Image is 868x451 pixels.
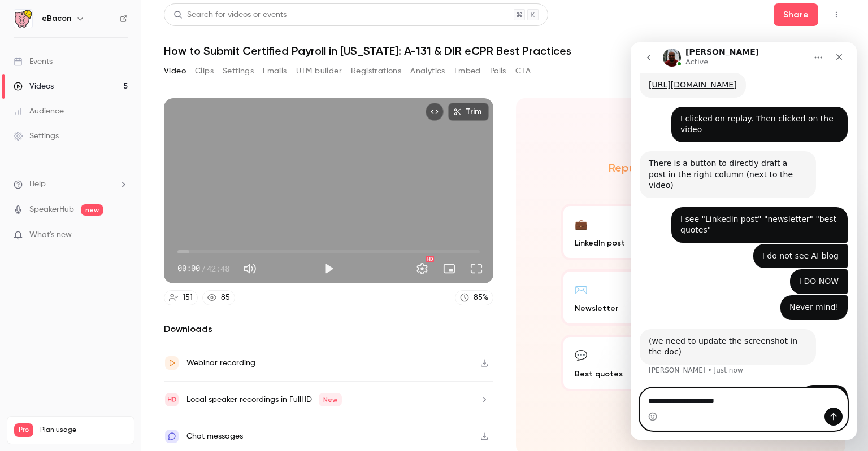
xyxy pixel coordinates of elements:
[575,237,625,249] span: LinkedIn post
[411,257,433,280] button: Settings
[177,262,200,274] span: 00:00
[263,62,287,80] button: Emails
[14,106,64,117] div: Audience
[186,356,255,370] div: Webinar recording
[195,62,214,80] button: Clips
[575,215,587,233] div: 💼
[183,292,193,304] div: 151
[207,262,229,274] span: 42:48
[186,430,243,443] div: Chat messages
[575,346,587,364] div: 💬
[14,56,53,67] div: Events
[164,62,186,80] button: Video
[319,393,342,406] span: New
[296,62,342,80] button: UTM builder
[575,281,587,298] div: ✉️
[465,257,488,280] button: Full screen
[177,262,229,274] div: 00:00
[14,81,54,92] div: Videos
[448,103,489,121] button: Trim
[164,290,198,305] a: 151
[490,62,506,80] button: Polls
[454,62,481,80] button: Embed
[29,178,46,190] span: Help
[186,393,342,406] div: Local speaker recordings in FullHD
[827,6,845,24] button: Top Bar Actions
[114,230,128,240] iframe: Noticeable Trigger
[14,423,33,437] span: Pro
[438,257,461,280] button: Turn on miniplayer
[575,368,623,380] span: Best quotes
[40,426,127,435] span: Plan usage
[426,256,434,262] div: HD
[223,62,254,80] button: Settings
[14,130,59,142] div: Settings
[515,62,531,80] button: CTA
[164,322,493,336] h2: Downloads
[42,13,71,24] h6: eBacon
[201,262,206,274] span: /
[173,9,287,21] div: Search for videos or events
[609,161,753,174] h2: Repurpose [PERSON_NAME]
[238,257,261,280] button: Mute
[561,204,676,260] button: 💼LinkedIn post
[474,292,488,304] div: 85 %
[14,178,128,190] li: help-dropdown-opener
[202,290,235,305] a: 85
[410,62,445,80] button: Analytics
[29,229,72,241] span: What's new
[14,10,32,28] img: eBacon
[164,44,845,58] h1: How to Submit Certified Payroll in [US_STATE]: A-131 & DIR eCPR Best Practices
[318,257,340,280] button: Play
[29,204,74,216] a: SpeakerHub
[351,62,401,80] button: Registrations
[221,292,230,304] div: 85
[631,42,857,440] iframe: Intercom live chat
[426,103,444,121] button: Embed video
[561,269,676,326] button: ✉️Newsletter
[81,204,103,216] span: new
[774,3,818,26] button: Share
[561,335,676,391] button: 💬Best quotes
[575,303,618,314] span: Newsletter
[455,290,493,305] a: 85%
